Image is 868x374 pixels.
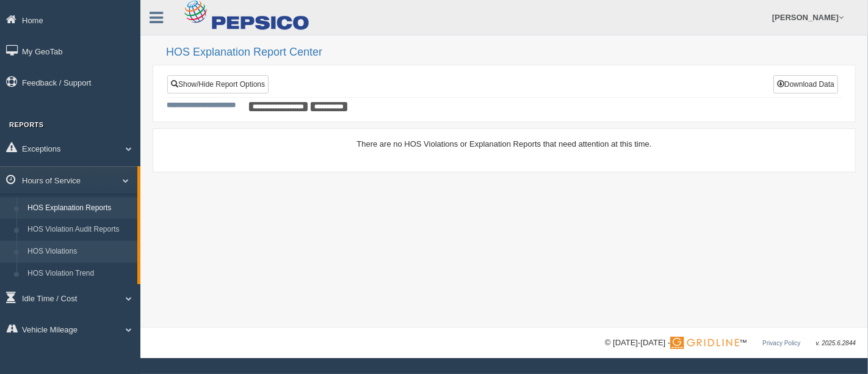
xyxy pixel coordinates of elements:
a: Show/Hide Report Options [167,75,269,94]
span: v. 2025.6.2844 [816,340,856,346]
div: There are no HOS Violations or Explanation Reports that need attention at this time. [167,138,842,150]
a: HOS Explanation Reports [22,197,137,219]
img: Gridline [670,337,739,349]
div: © [DATE]-[DATE] - ™ [605,337,856,350]
a: HOS Violation Audit Reports [22,219,137,241]
a: HOS Violations [22,241,137,263]
a: HOS Violation Trend [22,263,137,285]
h2: HOS Explanation Report Center [166,46,856,59]
button: Download Data [773,75,838,94]
a: Privacy Policy [762,340,800,346]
